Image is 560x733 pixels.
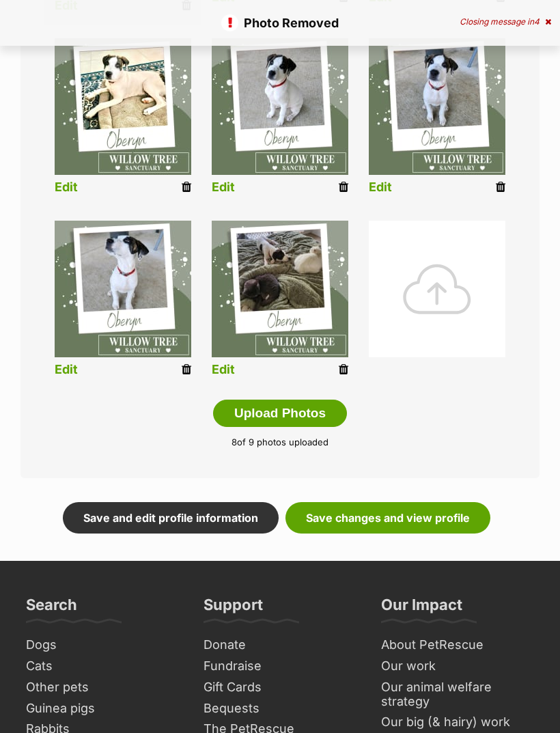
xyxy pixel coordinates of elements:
[376,635,540,656] a: About PetRescue
[55,180,78,195] a: Edit
[26,595,77,622] h3: Search
[14,14,546,32] p: Photo Removed
[376,656,540,677] a: Our work
[55,38,191,175] img: k3socsy381ehthehn5vv.jpg
[204,595,263,622] h3: Support
[285,502,490,534] a: Save changes and view profile
[20,677,184,698] a: Other pets
[198,635,362,656] a: Donate
[213,400,347,427] button: Upload Photos
[198,677,362,698] a: Gift Cards
[212,38,348,175] img: qz3dfsggnwzy2zqlk5t9.jpg
[460,17,551,27] div: Closing message in
[198,656,362,677] a: Fundraise
[369,180,392,195] a: Edit
[20,635,184,656] a: Dogs
[212,363,235,377] a: Edit
[55,221,191,357] img: drbbip2mxgoj3vba4mgc.jpg
[369,38,505,175] img: oek14tutp7jncfxa4mwg.jpg
[20,698,184,719] a: Guinea pigs
[20,656,184,677] a: Cats
[212,180,235,195] a: Edit
[198,698,362,719] a: Bequests
[55,363,78,377] a: Edit
[534,16,540,27] span: 4
[232,437,237,447] span: 8
[381,595,462,622] h3: Our Impact
[63,502,279,534] a: Save and edit profile information
[376,677,540,712] a: Our animal welfare strategy
[212,221,348,357] img: yxk4opnkaj24o4kejthb.jpg
[41,436,519,450] p: of 9 photos uploaded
